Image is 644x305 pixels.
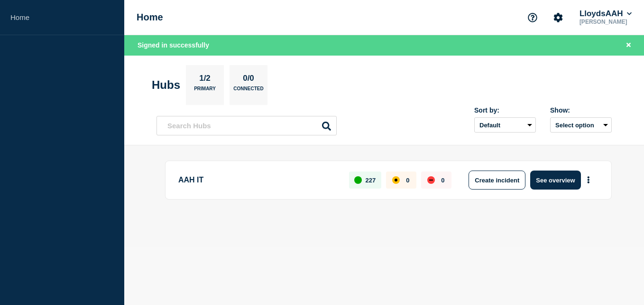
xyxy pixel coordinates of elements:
p: 1/2 [196,74,214,86]
div: affected [392,176,400,184]
span: Signed in successfully [138,41,209,49]
div: Sort by: [474,106,536,114]
p: AAH IT [178,171,338,190]
button: Account settings [548,8,568,28]
h1: Home [137,12,163,23]
button: See overview [530,171,580,190]
p: 0 [406,177,409,184]
button: Close banner [623,40,635,51]
button: LloydsAAH [578,9,634,19]
button: Create incident [469,171,525,190]
input: Search Hubs [156,116,337,135]
p: 0 [441,177,444,184]
p: 227 [366,177,376,184]
select: Sort by [474,117,536,133]
div: down [427,176,435,184]
div: up [354,176,362,184]
button: Select option [550,117,612,133]
h2: Hubs [152,78,180,92]
p: [PERSON_NAME] [578,19,634,25]
div: Show: [550,106,612,114]
p: Connected [233,86,263,96]
p: Primary [194,86,216,96]
button: More actions [582,172,595,189]
p: 0/0 [239,74,258,86]
button: Support [523,8,543,28]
